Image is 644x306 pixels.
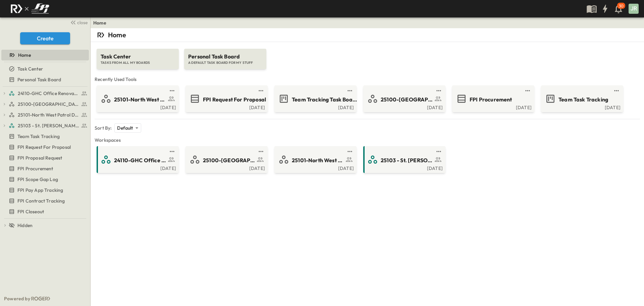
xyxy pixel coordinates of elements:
button: test [257,87,265,95]
span: 25103 - St. [PERSON_NAME] Phase 2 [381,157,433,164]
span: Home [18,52,31,58]
span: 24110-GHC Office Renovations [18,90,79,97]
span: 24110-GHC Office Renovations [114,157,166,164]
span: A DEFAULT TASK BOARD FOR MY STUFF [188,60,262,65]
button: close [67,17,89,27]
a: 24110-GHC Office Renovations [9,89,88,98]
span: Recently Used Tools [95,76,640,83]
div: FPI Closeouttest [1,206,89,217]
span: 25103 - St. [PERSON_NAME] Phase 2 [18,122,79,129]
a: 25101-North West Patrol Division [98,93,176,104]
div: JR [629,4,639,14]
span: Task Center [101,53,175,60]
a: [DATE] [276,165,354,170]
span: Team Task Tracking [17,133,60,140]
span: Hidden [17,222,33,229]
a: FPI Proposal Request [1,153,88,163]
button: Create [20,32,70,44]
a: [DATE] [453,104,532,110]
span: close [77,19,88,26]
p: 30 [619,3,624,9]
a: [DATE] [98,165,176,170]
button: test [168,147,176,156]
div: FPI Proposal Requesttest [1,152,89,163]
a: 25103 - St. [PERSON_NAME] Phase 2 [365,154,443,165]
a: FPI Request For Proposal [1,142,88,152]
button: test [435,87,443,95]
span: 25101-North West Patrol Division [18,112,79,118]
div: FPI Request For Proposaltest [1,142,89,152]
span: Team Task Tracking [558,96,608,103]
a: [DATE] [187,104,265,110]
a: 25100-[GEOGRAPHIC_DATA] [365,93,443,104]
a: [DATE] [98,104,176,110]
span: Personal Task Board [17,76,61,83]
span: FPI Procurement [470,96,512,103]
a: Personal Task Board [1,75,88,84]
a: [DATE] [542,104,621,110]
div: Team Task Trackingtest [1,131,89,142]
div: FPI Contract Trackingtest [1,195,89,206]
div: 25101-North West Patrol Divisiontest [1,110,89,120]
a: [DATE] [365,165,443,170]
a: Team Task Tracking [1,132,88,141]
a: [DATE] [276,104,354,110]
span: FPI Closeout [17,208,44,215]
span: FPI Scope Gap Log [17,176,58,183]
button: test [346,87,354,95]
a: FPI Procurement [453,93,532,104]
a: 25100-Vanguard Prep School [9,99,88,109]
a: Task CenterTASKS FROM ALL MY BOARDS [96,42,179,69]
span: 25101-North West Patrol Division [292,157,344,164]
img: c8d7d1ed905e502e8f77bf7063faec64e13b34fdb1f2bdd94b0e311fc34f8000.png [8,2,52,16]
div: 25103 - St. [PERSON_NAME] Phase 2test [1,120,89,131]
a: FPI Closeout [1,207,88,216]
button: JR [628,3,639,14]
p: Sort By: [95,125,112,131]
nav: breadcrumbs [93,19,110,26]
a: 24110-GHC Office Renovations [98,154,176,165]
p: Default [117,125,133,131]
div: 25100-Vanguard Prep Schooltest [1,99,89,110]
div: Personal Task Boardtest [1,74,89,85]
a: FPI Contract Tracking [1,196,88,206]
span: 25100-Vanguard Prep School [18,101,79,107]
button: test [168,87,176,95]
a: 25101-North West Patrol Division [9,110,88,120]
a: 25101-North West Patrol Division [276,154,354,165]
div: FPI Pay App Trackingtest [1,185,89,195]
span: 25101-North West Patrol Division [114,96,166,103]
span: FPI Pay App Tracking [17,187,63,193]
button: test [612,87,621,95]
div: 24110-GHC Office Renovationstest [1,88,89,99]
div: FPI Scope Gap Logtest [1,174,89,185]
p: Home [108,30,126,40]
a: Personal Task BoardA DEFAULT TASK BOARD FOR MY STUFF [183,42,267,69]
span: Team Tracking Task Board [292,96,357,103]
a: [DATE] [365,104,443,110]
span: FPI Proposal Request [17,155,62,161]
a: FPI Scope Gap Log [1,175,88,184]
span: FPI Contract Tracking [17,198,65,204]
span: Personal Task Board [188,53,262,60]
span: FPI Request For Proposal [203,96,266,103]
div: FPI Procurementtest [1,163,89,174]
button: test [346,147,354,156]
button: test [435,147,443,156]
button: test [524,87,532,95]
a: [DATE] [187,165,265,170]
span: FPI Request For Proposal [17,144,71,150]
span: TASKS FROM ALL MY BOARDS [101,60,175,65]
span: 25100-[GEOGRAPHIC_DATA] [381,96,433,103]
a: FPI Request For Proposal [187,93,265,104]
a: 25103 - St. [PERSON_NAME] Phase 2 [9,121,88,130]
span: Task Center [17,65,43,72]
